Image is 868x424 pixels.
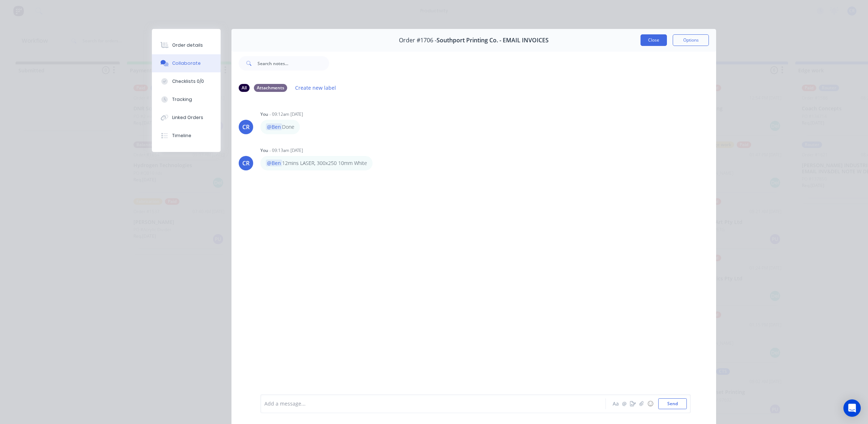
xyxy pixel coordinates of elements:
div: Order details [172,42,203,48]
div: CR [242,159,250,168]
div: Linked Orders [172,114,203,121]
button: Send [658,398,687,409]
span: @Ben [266,160,282,166]
div: Checklists 0/0 [172,78,204,85]
button: Timeline [152,127,221,145]
div: - 09:12am [DATE] [269,111,303,118]
button: Aa [611,399,620,408]
button: Linked Orders [152,109,221,127]
span: @Ben [266,123,282,130]
div: All [239,84,250,92]
div: Collaborate [172,60,201,67]
span: Order #1706 - [399,37,437,44]
div: CR [242,123,250,131]
button: @ [620,399,629,408]
span: Southport Printing Co. - EMAIL INVOICES [437,37,549,44]
p: Done [266,123,294,131]
div: You [260,111,268,118]
div: - 09:13am [DATE] [269,147,303,154]
div: Tracking [172,96,192,103]
button: ☺ [646,399,655,408]
p: 12mins LASER, 300x250 10mm White [266,160,367,167]
div: You [260,147,268,154]
div: Attachments [254,84,287,92]
button: Close [641,34,667,46]
div: Timeline [172,132,191,139]
button: Tracking [152,90,221,109]
div: Open Intercom Messenger [843,399,861,417]
button: Create new label [292,83,340,93]
button: Collaborate [152,54,221,72]
button: Options [673,34,709,46]
button: Order details [152,36,221,54]
button: Checklists 0/0 [152,72,221,90]
input: Search notes... [258,56,329,71]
